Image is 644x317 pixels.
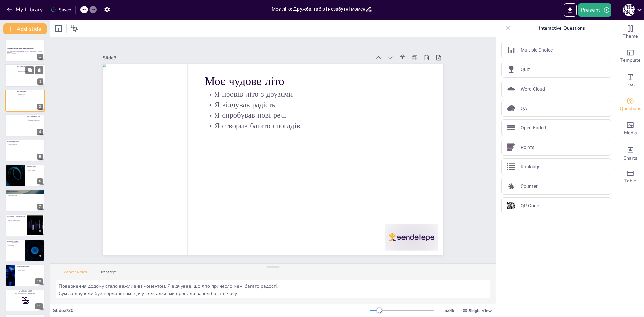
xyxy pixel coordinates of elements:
[563,3,577,17] button: Export to PowerPoint
[35,303,43,309] div: 11
[469,308,492,313] span: Single View
[7,195,43,196] p: Спогади на все життя
[521,124,546,131] p: Open Ended
[7,220,25,221] p: Близькість з новими друзями
[624,129,637,137] span: Media
[37,228,43,234] div: 8
[205,100,426,110] p: Я відчував радість
[441,307,457,314] div: 53 %
[620,105,641,112] span: Questions
[7,51,43,53] p: У цій презентації ми розглянемо, як я провів своє літо, з друзями, в таборі та незабутніми момент...
[205,73,426,89] p: Моє чудове літо
[7,192,43,194] p: Радість кожного дня
[521,66,530,73] p: Quiz
[17,65,43,67] p: Моє чудове літо
[7,215,25,217] p: Спілкування з новими друзями
[53,23,64,34] div: Layout
[51,7,71,13] div: Saved
[71,24,79,33] span: Position
[27,165,43,167] p: Купання та ігри
[507,46,515,54] img: Multiple Choice icon
[103,55,371,61] div: Slide 3
[3,23,47,34] button: Add slide
[27,115,43,117] p: Друзі, з якими я гуляв
[7,221,25,222] p: Нові інтереси
[5,90,45,112] div: https://cdn.sendsteps.com/images/logo/sendsteps_logo_white.pnghttps://cdn.sendsteps.com/images/lo...
[514,20,610,36] p: Interactive Questions
[17,71,43,72] p: Я створив багато спогадів
[7,240,23,242] p: Вечірки та розваги
[507,85,515,93] img: Word Cloud icon
[17,265,43,267] p: Повернення додому
[17,267,43,268] p: Враження від повернення
[5,189,45,211] div: 7
[56,280,490,298] textarea: Це літо стало чудовим завдяки моїм друзям, з якими я проводив багато часу. Ми разом гуляли, сміял...
[94,270,123,277] button: Transcript
[25,66,34,74] button: Duplicate Slide
[5,214,45,236] div: 8
[17,269,43,271] p: Спогади про літо
[507,182,515,190] img: Counter icon
[617,20,644,44] div: Change the overall theme
[7,144,43,145] p: Час, проведений разом
[7,53,43,55] p: Generated with [URL]
[22,290,32,292] strong: [DOMAIN_NAME]
[35,66,43,74] button: Delete Slide
[17,95,43,96] p: Я спробував нові речі
[7,194,43,195] p: Нові враження
[27,119,43,120] p: Друзі Васій і [PERSON_NAME]
[521,86,545,93] p: Word Cloud
[7,145,43,146] p: Незабутні активності
[17,94,43,95] p: Я відчував радість
[623,3,635,17] button: А [PERSON_NAME]
[617,141,644,165] div: Add charts and graphs
[5,114,45,137] div: https://cdn.sendsteps.com/images/logo/sendsteps_logo_white.pnghttps://cdn.sendsteps.com/images/lo...
[7,48,34,49] strong: Моє літо: Дружба, табір і незабутні моменти
[617,44,644,68] div: Add ready made slides
[7,243,23,245] p: Розваги та активності
[521,105,527,112] p: QA
[623,155,637,162] span: Charts
[17,91,43,93] p: Моє чудове літо
[5,140,45,162] div: https://cdn.sendsteps.com/images/logo/sendsteps_logo_white.pnghttps://cdn.sendsteps.com/images/lo...
[7,218,25,220] p: Нові знайомства
[17,68,43,70] p: Я відчував радість
[205,110,426,121] p: Я спробував нові речі
[35,278,43,284] div: 10
[37,79,43,85] div: 2
[27,168,43,170] p: Командні ігри
[7,292,43,294] p: and login with code
[7,141,43,143] p: Відпочинок у таборі
[5,64,45,87] div: https://cdn.sendsteps.com/images/logo/sendsteps_logo_white.pnghttps://cdn.sendsteps.com/images/lo...
[205,89,426,100] p: Я провів літо з друзями
[56,270,94,277] button: Speaker Notes
[7,290,43,292] p: Go to
[7,142,43,144] p: Табір "Мандарин"
[205,121,426,131] p: Я створив багато спогадів
[507,163,515,171] img: Rankings icon
[617,68,644,93] div: Add text boxes
[5,4,46,15] button: My Library
[578,3,611,17] button: Present
[37,253,43,259] div: 9
[17,96,43,97] p: Я створив багато спогадів
[617,117,644,141] div: Add images, graphics, shapes or video
[37,129,43,135] div: 4
[507,124,515,132] img: Open Ended icon
[521,163,540,170] p: Rankings
[27,167,43,169] p: Купання в таборі
[272,4,365,14] input: Insert title
[7,191,43,193] p: Незабутні моменти
[620,57,641,64] span: Template
[17,268,43,270] p: Сум за друзями
[5,164,45,187] div: https://cdn.sendsteps.com/images/logo/sendsteps_logo_white.pnghttps://cdn.sendsteps.com/images/lo...
[521,202,539,209] p: QR Code
[617,165,644,189] div: Add a table
[17,92,43,94] p: Я провів літо з друзями
[27,170,43,171] p: Сміх та веселощі
[624,177,636,185] span: Table
[521,144,534,151] p: Points
[521,183,538,190] p: Counter
[53,307,370,314] div: Slide 3 / 20
[5,289,45,311] div: 11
